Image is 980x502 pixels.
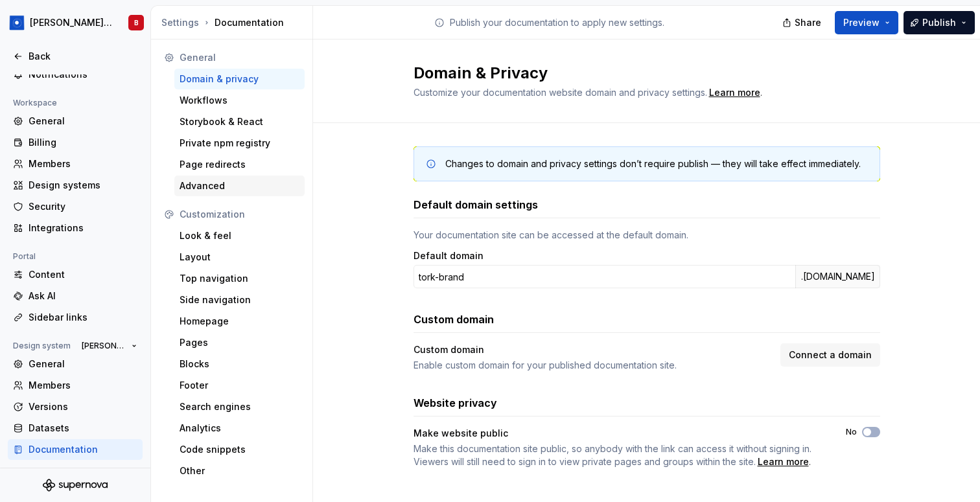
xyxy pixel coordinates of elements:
span: . [707,88,762,98]
a: Versions [8,396,143,417]
img: 049812b6-2877-400d-9dc9-987621144c16.png [9,15,25,30]
label: Default domain [414,249,484,262]
a: Billing [8,132,143,153]
div: Search engines [180,400,299,413]
a: Design systems [8,175,143,196]
div: Make website public [414,427,822,440]
a: Private npm registry [174,133,305,154]
button: [PERSON_NAME] Design SystemB [3,8,148,37]
svg: Supernova Logo [43,479,108,492]
div: Billing [29,136,137,149]
div: Documentation [29,443,137,456]
div: Your documentation site can be accessed at the default domain. [414,229,880,242]
div: Portal [8,249,41,264]
a: Datasets [8,418,143,439]
div: .[DOMAIN_NAME] [795,265,880,288]
div: Analytics [180,422,299,435]
div: Page redirects [180,158,299,171]
a: Analytics [174,418,305,439]
div: Security [29,200,137,213]
div: Homepage [180,315,299,328]
div: Customization [180,208,299,221]
div: Members [29,157,137,170]
div: Pages [180,336,299,349]
div: Custom domain [414,343,773,356]
a: Side navigation [174,290,305,310]
a: Learn more [758,455,809,468]
div: General [29,358,137,371]
a: Learn more [709,86,760,99]
button: Settings [161,16,199,29]
a: Top navigation [174,268,305,289]
div: Documentation [161,16,307,29]
span: [PERSON_NAME] Design System [82,341,126,351]
span: Publish [922,16,956,29]
div: Notifications [29,68,137,81]
p: Publish your documentation to apply new settings. [450,16,664,29]
span: Share [795,16,821,29]
div: Design systems [29,179,137,192]
div: Private npm registry [180,137,299,150]
a: Code snippets [174,439,305,460]
div: [PERSON_NAME] Design System [30,16,113,29]
a: Content [8,264,143,285]
div: Footer [180,379,299,392]
h3: Website privacy [414,395,497,411]
a: Workflows [174,90,305,111]
div: Side navigation [180,293,299,306]
h2: Domain & Privacy [414,63,865,84]
div: B [134,17,139,28]
div: Ask AI [29,290,137,302]
a: Search engines [174,396,305,417]
div: Design system [8,338,76,354]
a: Pages [174,332,305,353]
a: Notifications [8,64,143,85]
a: Other [174,461,305,481]
button: Share [776,11,830,34]
a: Back [8,46,143,67]
div: Other [180,464,299,477]
h3: Default domain settings [414,197,538,212]
div: Back [29,50,137,63]
div: Domain & privacy [180,73,299,86]
span: Preview [843,16,880,29]
a: Members [8,375,143,396]
div: Blocks [180,358,299,371]
a: Homepage [174,311,305,332]
div: Workflows [180,94,299,107]
div: Enable custom domain for your published documentation site. [414,359,773,372]
a: Members [8,154,143,174]
div: Versions [29,400,137,413]
span: Make this documentation site public, so anybody with the link can access it without signing in. V... [414,443,811,467]
div: General [29,115,137,128]
a: Documentation [8,439,143,460]
div: Top navigation [180,272,299,285]
div: Members [29,379,137,392]
div: Integrations [29,222,137,234]
div: Sidebar links [29,311,137,324]
button: Preview [835,11,898,34]
a: Look & feel [174,225,305,246]
label: No [846,427,857,437]
div: Workspace [8,95,62,111]
div: Changes to domain and privacy settings don’t require publish — they will take effect immediately. [445,157,861,170]
a: Blocks [174,354,305,374]
div: Look & feel [180,229,299,242]
h3: Custom domain [414,312,494,327]
a: Sidebar links [8,307,143,328]
a: Security [8,196,143,217]
a: Integrations [8,218,143,238]
div: General [180,51,299,64]
button: Connect a domain [780,343,880,367]
div: Content [29,268,137,281]
a: Advanced [174,176,305,196]
a: General [8,354,143,374]
span: . [414,442,822,468]
button: Publish [904,11,975,34]
span: Customize your documentation website domain and privacy settings. [414,87,707,98]
div: Storybook & React [180,115,299,128]
a: Page redirects [174,154,305,175]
